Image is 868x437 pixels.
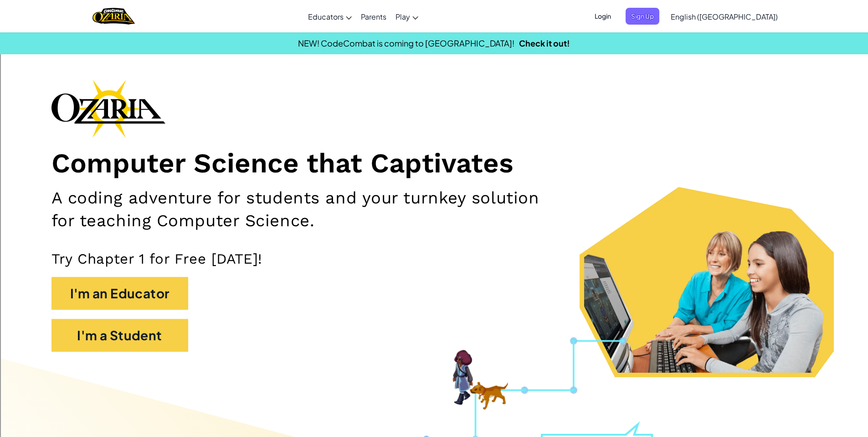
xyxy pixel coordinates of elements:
[589,8,616,25] button: Login
[51,187,565,232] h2: A coding adventure for students and your turnkey solution for teaching Computer Science.
[298,38,514,48] span: NEW! CodeCombat is coming to [GEOGRAPHIC_DATA]!
[391,4,423,29] a: Play
[666,4,782,29] a: English ([GEOGRAPHIC_DATA])
[92,7,135,26] img: Home
[356,4,391,29] a: Parents
[51,147,817,180] h1: Computer Science that Captivates
[303,4,356,29] a: Educators
[51,319,188,352] button: I'm a Student
[51,250,817,268] p: Try Chapter 1 for Free [DATE]!
[626,8,659,25] button: Sign Up
[308,12,344,21] span: Educators
[519,38,570,48] a: Check it out!
[395,12,410,21] span: Play
[51,277,188,310] button: I'm an Educator
[92,7,135,26] a: Ozaria by CodeCombat logo
[51,79,165,138] img: Ozaria branding logo
[671,12,778,21] span: English ([GEOGRAPHIC_DATA])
